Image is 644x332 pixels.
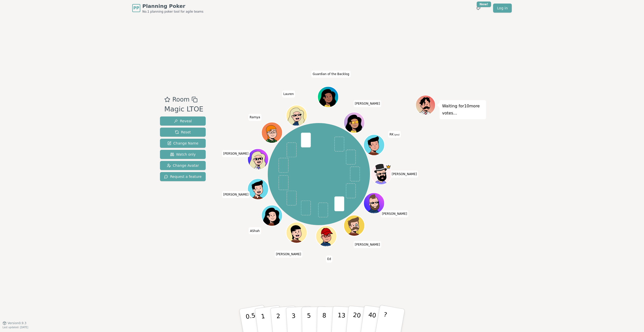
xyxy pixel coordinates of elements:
[248,114,261,121] span: Click to change your name
[493,4,512,13] a: Log in
[249,227,261,234] span: Click to change your name
[354,241,381,248] span: Click to change your name
[132,3,203,14] a: PPPlanning PokerNo.1 planning poker tool for agile teams
[175,130,191,135] span: Reset
[311,70,351,78] span: Click to change your name
[3,321,26,325] button: Version0.9.3
[164,104,203,114] div: Magic LTOE
[326,255,332,263] span: Click to change your name
[390,171,418,178] span: Click to change your name
[167,141,198,146] span: Change Name
[160,128,206,137] button: Reset
[275,251,303,258] span: Click to change your name
[386,164,391,170] span: Tim is the host
[142,10,203,14] span: No.1 planning poker tool for agile teams
[164,174,202,179] span: Request a feature
[388,131,401,138] span: Click to change your name
[442,103,484,117] p: Waiting for 10 more votes...
[282,90,295,98] span: Click to change your name
[167,163,199,168] span: Change Avatar
[477,2,491,7] div: New!
[160,116,206,126] button: Reveal
[164,95,170,104] button: Add as favourite
[3,326,28,329] span: Last updated: [DATE]
[160,161,206,170] button: Change Avatar
[170,152,196,157] span: Watch only
[142,3,203,10] span: Planning Poker
[222,191,250,198] span: Click to change your name
[160,139,206,148] button: Change Name
[160,150,206,159] button: Watch only
[381,210,409,217] span: Click to change your name
[222,150,250,157] span: Click to change your name
[394,134,400,136] span: (you)
[174,118,192,124] span: Reveal
[354,100,381,107] span: Click to change your name
[133,5,139,11] span: PP
[474,4,483,13] button: New!
[8,321,26,325] span: Version 0.9.3
[364,135,384,155] button: Click to change your avatar
[160,172,206,181] button: Request a feature
[172,95,190,104] span: Room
